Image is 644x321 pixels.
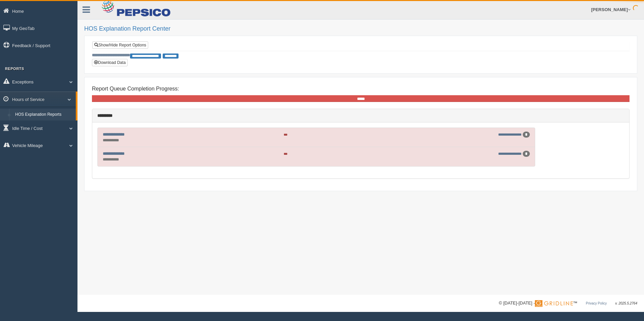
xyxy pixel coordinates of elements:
a: Privacy Policy [586,301,607,305]
img: Gridline [535,300,573,307]
span: v. 2025.5.2764 [615,301,637,305]
h4: Report Queue Completion Progress: [92,86,630,92]
a: HOS Explanation Reports [12,109,76,121]
div: © [DATE]-[DATE] - ™ [499,300,637,307]
h2: HOS Explanation Report Center [84,26,637,32]
a: Show/Hide Report Options [92,41,148,49]
button: Download Data [92,59,128,66]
